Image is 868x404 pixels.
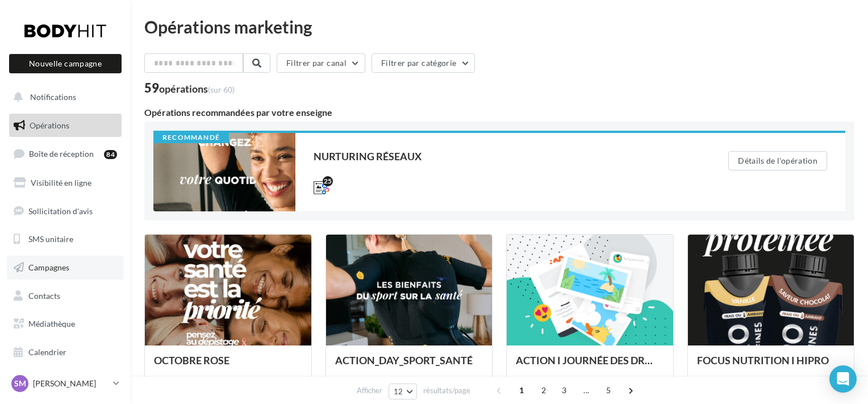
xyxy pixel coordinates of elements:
span: 2 [535,381,553,399]
span: Calendrier [28,347,66,357]
div: 59 [144,82,235,94]
a: Contacts [7,284,124,308]
div: 84 [104,150,117,159]
span: Visibilité en ligne [31,178,91,188]
span: Afficher [357,385,382,396]
button: Filtrer par catégorie [372,53,475,73]
div: NURTURING RÉSEAUX [314,151,683,161]
span: résultats/page [423,385,470,396]
a: Boîte de réception84 [7,141,124,166]
span: Contacts [28,291,60,301]
a: SM [PERSON_NAME] [9,373,122,394]
div: ACTION I JOURNÉE DES DROITS DES FEMMES [516,355,664,377]
div: FOCUS NUTRITION I HIPRO [697,355,845,377]
button: Filtrer par canal [277,53,365,73]
a: Visibilité en ligne [7,171,124,195]
span: Boîte de réception [29,149,94,159]
span: 5 [599,381,617,399]
span: 3 [555,381,573,399]
span: Notifications [30,92,76,102]
p: [PERSON_NAME] [33,378,108,389]
div: ACTION_DAY_SPORT_SANTÉ [335,355,483,377]
div: Opérations marketing [144,18,854,35]
button: Nouvelle campagne [9,54,122,73]
span: ... [577,381,595,399]
div: opérations [159,84,235,94]
span: 12 [394,387,403,396]
a: Opérations [7,114,124,138]
button: Détails de l'opération [728,151,827,170]
div: OCTOBRE ROSE [154,355,302,377]
span: Médiathèque [28,319,75,328]
a: Campagnes [7,256,124,280]
a: Sollicitation d'avis [7,199,124,223]
span: SMS unitaire [28,234,73,244]
div: Open Intercom Messenger [829,365,857,393]
a: Calendrier [7,340,124,364]
span: Opérations [30,120,69,130]
span: 1 [512,381,531,399]
div: Recommandé [153,133,229,143]
button: Notifications [7,85,119,109]
span: SM [14,378,26,389]
span: Campagnes [28,263,69,272]
span: (sur 60) [208,85,235,94]
div: Opérations recommandées par votre enseigne [144,108,854,117]
button: 12 [389,384,418,399]
a: SMS unitaire [7,227,124,251]
div: 25 [323,176,333,186]
a: Médiathèque [7,312,124,336]
span: Sollicitation d'avis [28,206,93,215]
